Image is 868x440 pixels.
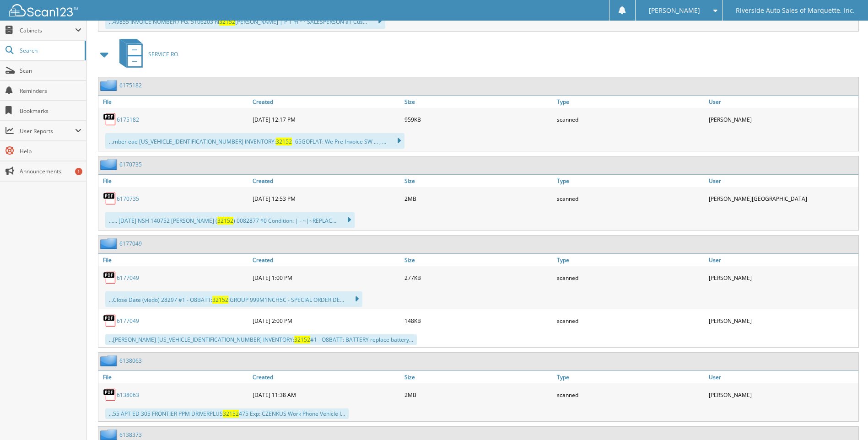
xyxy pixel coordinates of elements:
span: 32152 [217,217,233,225]
div: [PERSON_NAME][GEOGRAPHIC_DATA] [706,189,858,208]
div: scanned [555,110,706,129]
a: 6138373 [119,431,142,439]
a: User [706,96,858,108]
div: ...[PERSON_NAME] [US_VEHICLE_IDENTIFICATION_NUMBER] INVENTORY: #1 - O8BATT: BATTERY replace batte... [105,334,417,345]
div: [DATE] 12:53 PM [250,189,402,208]
img: folder2.png [100,159,119,170]
img: PDF.png [103,388,117,402]
div: scanned [555,386,706,404]
a: 6177049 [117,317,139,325]
span: Search [20,47,80,54]
div: ...Close Date (viedo) 28297 #1 - O8BATT: :GROUP 999M1NCH5C - SPECIAL ORDER DE... [105,291,362,307]
a: File [98,254,250,266]
div: 2MB [402,189,554,208]
div: [DATE] 11:38 AM [250,386,402,404]
span: 32152 [276,138,292,145]
span: Scan [20,67,81,75]
a: Type [555,175,706,187]
div: scanned [555,268,706,287]
span: 32152 [219,18,235,26]
a: Type [555,96,706,108]
div: ...mber eae [US_VEHICLE_IDENTIFICATION_NUMBER] INVENTORY: - 65GOFLAT: We Pre-Invoice SW ... , ... [105,133,404,149]
a: 6170735 [119,161,142,168]
div: [PERSON_NAME] [706,311,858,330]
span: Bookmarks [20,107,81,115]
img: PDF.png [103,271,117,284]
iframe: Chat Widget [822,396,868,440]
div: 1 [75,168,82,175]
a: 6177049 [117,274,139,282]
img: folder2.png [100,238,119,249]
div: ...... [DATE] NSH 140752 [PERSON_NAME] ( ) 0082877 $0 Condition: | - ~|~REPLAC... [105,212,355,228]
a: 6138063 [119,357,142,365]
div: 959KB [402,110,554,129]
a: File [98,96,250,108]
img: folder2.png [100,355,119,366]
a: Created [250,254,402,266]
div: [DATE] 2:00 PM [250,311,402,330]
div: [PERSON_NAME] [706,110,858,129]
a: 6177049 [119,240,142,247]
a: Created [250,96,402,108]
a: 6138063 [117,391,139,399]
a: 6175182 [117,116,139,123]
span: 32152 [223,410,239,418]
img: PDF.png [103,314,117,327]
img: PDF.png [103,113,117,126]
a: Created [250,371,402,383]
div: scanned [555,189,706,208]
a: Type [555,371,706,383]
a: Size [402,254,554,266]
img: PDF.png [103,192,117,205]
a: Size [402,175,554,187]
a: User [706,371,858,383]
div: [PERSON_NAME] [706,268,858,287]
img: scan123-logo-white.svg [9,4,78,16]
div: ...49855 INVOICE NUMBER / PG. 5106203 nl [PERSON_NAME] | P T m ° ° SALESPERSON aT Cus... [105,13,385,29]
span: Reminders [20,87,81,95]
span: Riverside Auto Sales of Marquette, Inc. [736,8,855,13]
a: File [98,175,250,187]
span: Announcements [20,167,81,175]
a: File [98,371,250,383]
a: User [706,254,858,266]
span: SERVICE RO [148,50,178,58]
a: 6170735 [117,195,139,203]
a: 6175182 [119,81,142,89]
a: Type [555,254,706,266]
div: ...55 APT ED 305 FRONTIER PPM DRIVERPLUS 475 Exp: CZENKUS Work Phone Vehicle I... [105,408,349,419]
div: scanned [555,311,706,330]
a: Created [250,175,402,187]
div: 148KB [402,311,554,330]
a: Size [402,371,554,383]
a: Size [402,96,554,108]
span: [PERSON_NAME] [649,8,700,13]
a: SERVICE RO [114,36,178,72]
div: 2MB [402,386,554,404]
span: User Reports [20,127,75,135]
a: User [706,175,858,187]
div: [DATE] 1:00 PM [250,268,402,287]
span: Help [20,147,81,155]
span: Cabinets [20,27,75,34]
img: folder2.png [100,80,119,91]
div: [DATE] 12:17 PM [250,110,402,129]
span: 32152 [294,336,310,343]
div: 277KB [402,268,554,287]
div: [PERSON_NAME] [706,386,858,404]
span: 32152 [212,296,228,304]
